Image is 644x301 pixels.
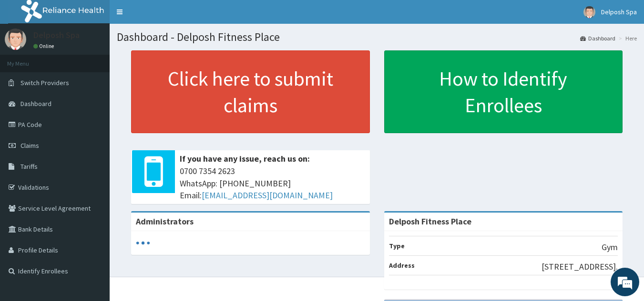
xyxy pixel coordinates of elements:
[389,242,405,250] b: Type
[384,50,623,133] a: How to Identify Enrollees
[389,261,415,270] b: Address
[542,261,618,273] p: [STREET_ADDRESS].
[389,216,471,227] strong: Delposh Fitness Place
[20,162,38,171] span: Tariffs
[602,241,618,253] p: Gym
[5,29,26,50] img: User Image
[580,34,615,42] a: Dashboard
[136,216,194,227] b: Administrators
[20,78,69,87] span: Switch Providers
[117,31,637,43] h1: Dashboard - Delposh Fitness Place
[180,165,365,202] span: 0700 7354 2623 WhatsApp: [PHONE_NUMBER] Email:
[601,8,637,16] span: Delposh Spa
[33,31,80,39] p: Delposh Spa
[616,34,637,42] li: Here
[136,236,150,250] svg: audio-loading
[180,153,310,164] b: If you have any issue, reach us on:
[583,6,595,18] img: User Image
[20,99,51,108] span: Dashboard
[33,43,56,49] a: Online
[131,50,370,133] a: Click here to submit claims
[20,141,39,150] span: Claims
[202,190,333,201] a: [EMAIL_ADDRESS][DOMAIN_NAME]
